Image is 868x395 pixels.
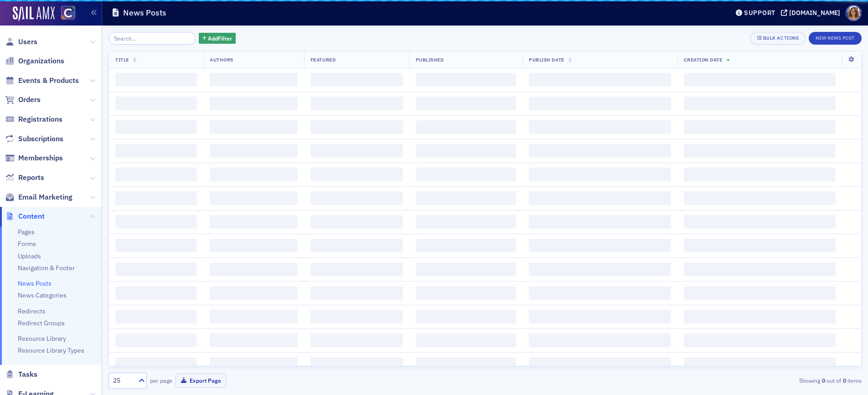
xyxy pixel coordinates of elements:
[61,6,75,20] img: SailAMX
[18,37,37,47] span: Users
[684,262,836,276] span: ‌
[310,73,403,87] span: ‌
[115,120,197,134] span: ‌
[763,36,799,41] div: Bulk Actions
[18,369,37,380] span: Tasks
[416,73,517,87] span: ‌
[115,357,197,371] span: ‌
[416,144,517,158] span: ‌
[416,286,517,300] span: ‌
[18,56,64,66] span: Organizations
[5,134,63,144] a: Subscriptions
[115,168,197,181] span: ‌
[310,310,403,323] span: ‌
[115,333,197,347] span: ‌
[18,211,45,221] span: Content
[210,120,298,134] span: ‌
[55,6,75,21] a: View Homepage
[115,191,197,205] span: ‌
[684,144,836,158] span: ‌
[310,215,403,229] span: ‌
[115,73,197,87] span: ‌
[416,357,517,371] span: ‌
[210,56,233,63] span: Authors
[18,264,75,272] a: Navigation & Footer
[529,56,564,63] span: Publish Date
[18,173,44,183] span: Reports
[529,286,671,300] span: ‌
[5,173,44,183] a: Reports
[18,228,35,236] a: Pages
[684,97,836,110] span: ‌
[18,76,79,86] span: Events & Products
[5,95,41,105] a: Orders
[210,191,298,205] span: ‌
[781,10,843,16] button: [DOMAIN_NAME]
[18,319,65,327] a: Redirect Groups
[684,286,836,300] span: ‌
[18,279,52,287] a: News Posts
[310,262,403,276] span: ‌
[210,286,298,300] span: ‌
[684,120,836,134] span: ‌
[310,357,403,371] span: ‌
[310,239,403,252] span: ‌
[416,239,517,252] span: ‌
[5,211,45,221] a: Content
[210,310,298,323] span: ‌
[820,376,827,385] strong: 0
[846,5,862,21] span: Profile
[210,215,298,229] span: ‌
[115,215,197,229] span: ‌
[5,369,37,380] a: Tasks
[310,120,403,134] span: ‌
[13,6,55,21] img: SailAMX
[416,168,517,181] span: ‌
[416,310,517,323] span: ‌
[115,262,197,276] span: ‌
[310,286,403,300] span: ‌
[529,310,671,323] span: ‌
[310,333,403,347] span: ‌
[529,262,671,276] span: ‌
[18,114,62,124] span: Registrations
[115,56,129,63] span: Title
[310,168,403,181] span: ‌
[210,333,298,347] span: ‌
[416,97,517,110] span: ‌
[18,192,72,202] span: Email Marketing
[18,291,67,299] a: News Categories
[5,37,37,47] a: Users
[210,73,298,87] span: ‌
[199,33,236,44] button: AddFilter
[115,239,197,252] span: ‌
[684,333,836,347] span: ‌
[115,310,197,323] span: ‌
[529,73,671,87] span: ‌
[18,346,84,354] a: Resource Library Types
[18,252,41,260] a: Uploads
[5,56,64,66] a: Organizations
[310,144,403,158] span: ‌
[108,32,196,45] input: Search…
[416,333,517,347] span: ‌
[684,357,836,371] span: ‌
[809,33,862,41] a: New News Post
[5,76,79,86] a: Events & Products
[210,97,298,110] span: ‌
[684,215,836,229] span: ‌
[684,239,836,252] span: ‌
[123,7,166,18] h1: News Posts
[744,9,775,17] div: Support
[529,191,671,205] span: ‌
[176,374,226,388] button: Export Page
[210,144,298,158] span: ‌
[18,134,63,144] span: Subscriptions
[115,286,197,300] span: ‌
[529,215,671,229] span: ‌
[5,114,62,124] a: Registrations
[18,153,63,163] span: Memberships
[529,239,671,252] span: ‌
[5,153,63,163] a: Memberships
